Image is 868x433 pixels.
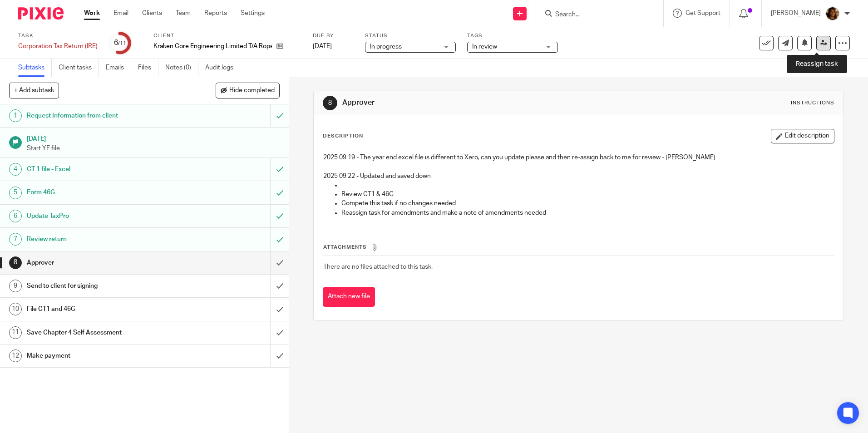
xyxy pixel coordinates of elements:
a: Email [113,9,128,18]
h1: File CT1 and 46G [27,302,183,316]
label: Tags [467,32,558,39]
label: Task [18,32,98,39]
div: 1 [9,109,22,122]
p: Start YE file [27,144,280,153]
img: Pixie [18,7,64,20]
div: 8 [323,96,337,110]
input: Search [554,11,636,19]
div: 9 [9,280,22,292]
p: Reassign task for amendments and make a note of amendments needed [341,208,833,217]
p: Description [323,133,363,140]
h1: [DATE] [27,132,280,143]
div: 4 [9,163,22,176]
div: 8 [9,256,22,269]
p: 2025 09 19 - The year end excel file is different to Xero, can you update please and then re-assi... [323,153,833,162]
div: 11 [9,326,22,339]
a: Client tasks [59,59,99,77]
span: There are no files attached to this task. [323,264,433,270]
a: Team [176,9,191,18]
a: Reports [204,9,227,18]
small: /11 [118,41,126,46]
p: Review CT1 & 46G [341,190,833,199]
h1: Review return [27,232,183,246]
p: 2025 09 22 - Updated and saved down [323,172,833,181]
label: Due by [313,32,354,39]
span: In progress [370,44,402,50]
h1: Form 46G [27,186,183,199]
h1: Approver [342,98,598,108]
div: 6 [114,38,126,48]
button: Attach new file [323,287,375,307]
span: Attachments [323,245,367,250]
a: Settings [241,9,265,18]
div: 10 [9,303,22,315]
a: Work [84,9,100,18]
div: Instructions [791,99,834,107]
div: 12 [9,349,22,362]
h1: Send to client for signing [27,279,183,293]
a: Emails [106,59,131,77]
label: Status [365,32,456,39]
button: Edit description [771,129,834,143]
a: Audit logs [205,59,240,77]
p: Kraken Core Engineering Limited T/A Rope Dock [153,42,272,51]
h1: Save Chapter 4 Self Assessment [27,326,183,340]
h1: Make payment [27,349,183,363]
button: Hide completed [216,83,280,98]
a: Files [138,59,158,77]
h1: CT 1 file - Excel [27,162,183,176]
button: + Add subtask [9,83,59,98]
div: Corporation Tax Return (IRE) [18,42,98,51]
a: Clients [142,9,162,18]
span: Get Support [686,10,720,16]
div: 5 [9,187,22,199]
span: [DATE] [313,43,332,49]
span: In review [472,44,497,50]
p: [PERSON_NAME] [771,9,821,18]
div: 6 [9,210,22,222]
a: Notes (0) [165,59,198,77]
h1: Approver [27,256,183,270]
h1: Request Information from client [27,109,183,123]
span: Hide completed [229,87,275,94]
a: Subtasks [18,59,52,77]
div: 7 [9,233,22,246]
h1: Update TaxPro [27,209,183,223]
label: Client [153,32,301,39]
img: Arvinder.jpeg [825,6,840,21]
p: Compete this task if no changes needed [341,199,833,208]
